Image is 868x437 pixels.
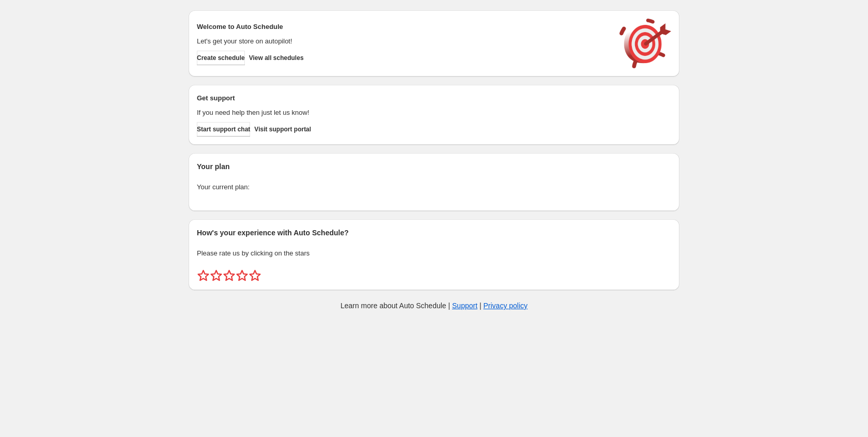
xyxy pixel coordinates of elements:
[197,182,671,192] p: Your current plan:
[197,93,609,103] h2: Get support
[197,161,671,172] h2: Your plan
[452,302,477,310] a: Support
[197,122,250,137] a: Start support chat
[197,22,609,32] h2: Welcome to Auto Schedule
[197,54,245,62] span: Create schedule
[254,122,311,137] a: Visit support portal
[340,300,528,311] p: Learn more about Auto Schedule | |
[254,125,311,133] span: Visit support portal
[197,36,609,47] p: Let's get your store on autopilot!
[249,54,304,62] span: View all schedules
[197,248,671,259] p: Please rate us by clicking on the stars
[197,125,250,133] span: Start support chat
[197,108,609,118] p: If you need help then just let us know!
[197,228,671,238] h2: How's your experience with Auto Schedule?
[249,51,304,65] button: View all schedules
[197,51,245,65] button: Create schedule
[484,302,528,310] a: Privacy policy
